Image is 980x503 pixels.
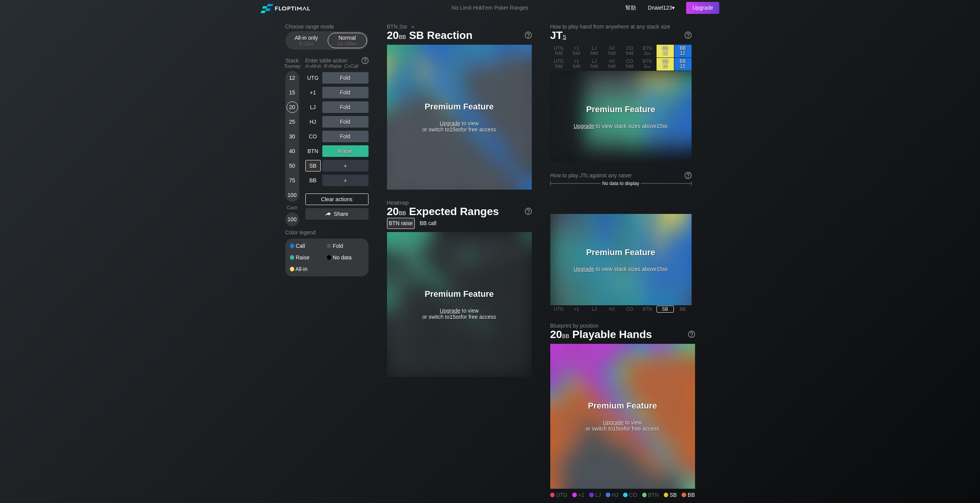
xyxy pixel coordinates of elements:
[621,45,638,57] div: CO fold
[386,30,407,42] span: 20
[687,330,696,338] img: help.32db89a4.svg
[456,314,461,320] span: bb
[674,58,692,71] div: BB 15
[305,64,369,69] div: A=All-in R=Raise C=Call
[305,160,321,172] div: SB
[305,193,369,205] div: Clear actions
[619,426,624,432] span: bb
[387,218,415,229] div: BTN raise
[602,181,639,186] span: No data to display
[330,33,365,48] div: Normal
[657,45,674,57] div: SB 12
[282,64,302,69] div: Tourney
[327,255,364,260] div: No data
[286,160,298,172] div: 50
[680,491,696,499] div: BB
[603,58,621,71] div: HJ fold
[286,116,298,128] div: 25
[310,41,314,46] span: bb
[550,58,568,71] div: UTG fold
[563,32,566,40] span: s
[605,491,620,499] div: HJ
[639,58,656,71] div: BTN 2
[574,266,595,272] span: Upgrade
[568,58,585,71] div: +1 fold
[641,491,660,499] div: BTN
[402,24,407,30] span: bb
[353,41,357,46] span: bb
[286,175,298,186] div: 75
[657,306,674,313] div: SB
[322,72,369,84] div: Fold
[387,200,532,206] h2: Heatmap
[387,205,532,218] h1: Expected Ranges
[325,212,331,216] img: share.864f2f62.svg
[575,401,671,432] div: to view or switch to 15 for free access
[646,3,676,12] div: ▾
[322,116,369,128] div: Fold
[550,323,695,329] h2: Blueprint by position
[322,160,369,172] div: ＋
[290,255,327,260] div: Raise
[285,226,369,239] div: Color legend
[331,41,364,46] div: 12 – 100
[639,306,656,313] div: BTN
[322,175,369,186] div: ＋
[290,41,323,46] div: 5 – 12
[574,123,595,129] span: Upgrade
[573,247,669,257] h3: Premium Feature
[440,308,461,314] span: Upgrade
[456,126,461,133] span: bb
[290,243,327,249] div: Call
[648,5,672,11] span: Dnaiel123
[568,306,585,313] div: +1
[571,491,585,499] div: +1
[289,33,324,48] div: All-in only
[663,266,668,272] span: bb
[386,23,409,30] span: BTN 2
[286,145,298,157] div: 40
[407,24,419,30] span: »
[550,328,695,341] h1: Playable Hands
[322,87,369,98] div: Fold
[386,206,407,219] span: 20
[286,131,298,142] div: 30
[290,266,327,272] div: All-in
[603,419,624,426] span: Upgrade
[586,45,603,57] div: LJ fold
[550,306,568,313] div: UTG
[674,306,692,313] div: BB
[639,45,656,57] div: BTN 2
[440,120,461,126] span: Upgrade
[305,208,369,220] div: Share
[647,64,651,69] span: bb
[586,306,603,313] div: LJ
[625,5,636,11] a: 幫助
[305,101,321,113] div: LJ
[399,208,406,217] span: bb
[603,306,621,313] div: HJ
[322,101,369,113] div: Fold
[586,58,603,71] div: LJ fold
[663,491,678,499] div: SB
[550,172,692,178] div: How to play JTs against any raiser
[686,2,719,14] div: Upgrade
[549,491,569,499] div: UTG
[573,104,669,129] div: to view stack sizes above 15
[550,45,568,57] div: UTG fold
[286,189,298,201] div: 100
[603,45,621,57] div: HJ fold
[408,30,474,42] span: SB Reaction
[418,218,439,229] div: BB call
[549,329,571,342] span: 20
[411,289,508,299] h3: Premium Feature
[684,31,692,39] img: help.32db89a4.svg
[568,45,585,57] div: +1 fold
[411,289,508,320] div: to view or switch to 15 for free access
[305,87,321,98] div: +1
[305,175,321,186] div: BB
[305,131,321,142] div: CO
[524,207,533,215] img: help.32db89a4.svg
[411,102,508,133] div: to view or switch to 15 for free access
[322,131,369,142] div: Fold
